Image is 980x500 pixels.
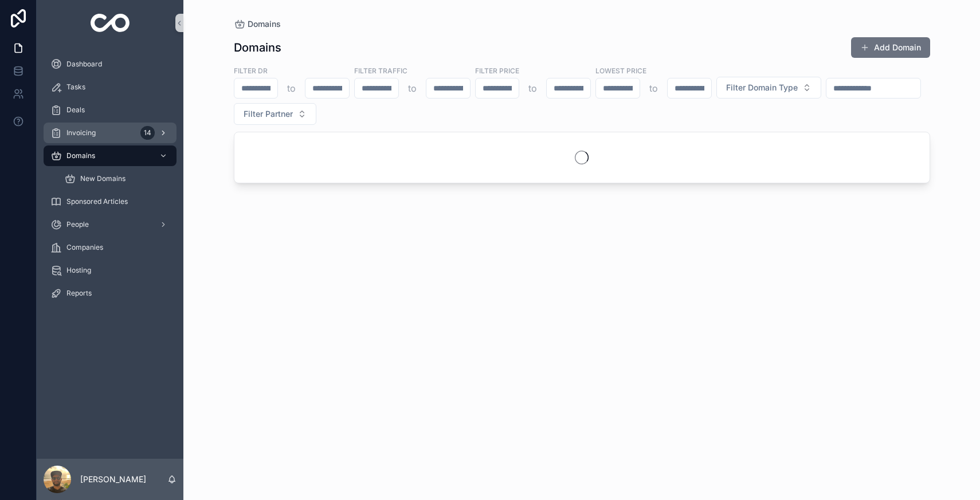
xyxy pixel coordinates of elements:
span: Sponsored Articles [66,197,128,206]
span: Hosting [66,266,91,275]
label: Lowest Price [595,65,646,76]
a: Dashboard [44,54,177,74]
p: to [408,81,417,95]
label: Filter Traffic [354,65,407,76]
a: Domains [234,18,281,30]
a: Reports [44,283,177,304]
a: People [44,214,177,235]
span: Tasks [66,82,85,92]
span: Deals [66,105,85,115]
span: New Domains [80,174,126,183]
a: Domains [44,145,177,166]
a: Tasks [44,77,177,97]
span: Domains [248,18,281,30]
a: New Domains [57,168,177,189]
a: Sponsored Articles [44,191,177,212]
p: to [287,81,296,95]
span: Companies [66,243,103,252]
a: Deals [44,100,177,120]
span: Dashboard [66,60,102,69]
p: to [528,81,537,95]
a: Hosting [44,260,177,281]
button: Select Button [716,77,821,99]
label: Filter DR [234,65,268,76]
div: scrollable content [37,46,183,318]
button: Add Domain [851,37,930,58]
a: Invoicing14 [44,123,177,143]
span: Invoicing [66,128,96,137]
a: Companies [44,237,177,258]
div: 14 [140,126,155,140]
label: Filter Price [475,65,519,76]
span: Filter Domain Type [726,82,798,93]
p: [PERSON_NAME] [80,474,146,485]
button: Select Button [234,103,316,125]
span: Filter Partner [244,108,293,120]
img: App logo [91,14,130,32]
h1: Domains [234,40,281,56]
span: Domains [66,151,95,160]
span: Reports [66,289,92,298]
span: People [66,220,89,229]
p: to [649,81,658,95]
